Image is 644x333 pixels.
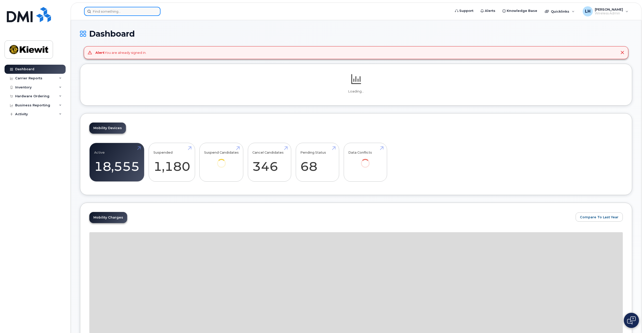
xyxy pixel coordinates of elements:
a: Suspend Candidates [204,146,239,175]
a: Cancel Candidates 346 [252,146,286,179]
a: Suspended 1,180 [153,146,190,179]
a: Active 18,555 [94,146,140,179]
h1: Dashboard [80,29,632,38]
button: Compare To Last Year [576,212,623,222]
a: Mobility Devices [89,123,126,134]
a: Data Conflicts [348,146,382,175]
strong: Alert [95,51,104,55]
img: Open chat [627,316,636,324]
p: Loading... [89,89,623,94]
div: You are already signed in. [95,50,146,55]
a: Pending Status 68 [300,146,334,179]
a: Mobility Charges [89,212,127,223]
span: Compare To Last Year [580,215,619,220]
